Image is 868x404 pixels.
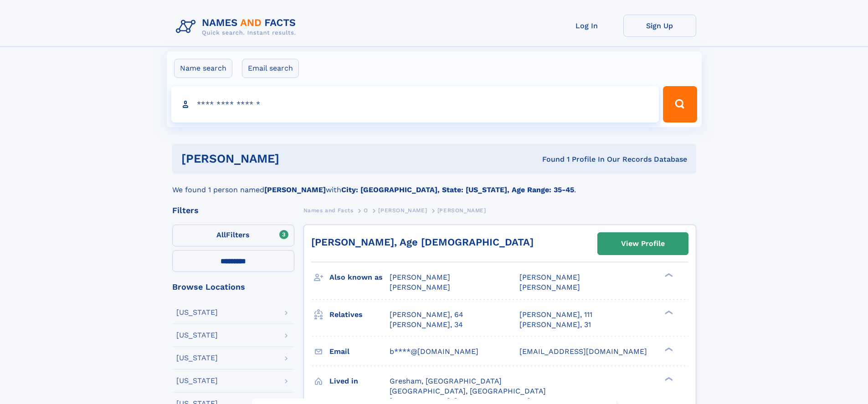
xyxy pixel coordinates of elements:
[303,205,354,216] a: Names and Facts
[176,309,218,316] div: [US_STATE]
[663,346,673,352] div: ❯
[171,86,659,123] input: search input
[176,354,218,362] div: [US_STATE]
[311,236,534,248] a: [PERSON_NAME], Age [DEMOGRAPHIC_DATA]
[329,373,390,389] h3: Lived in
[598,233,688,255] a: View Profile
[519,273,580,281] span: [PERSON_NAME]
[519,283,580,291] span: [PERSON_NAME]
[411,154,687,164] div: Found 1 Profile In Our Records Database
[390,320,463,330] a: [PERSON_NAME], 34
[329,307,390,322] h3: Relatives
[341,185,574,194] b: City: [GEOGRAPHIC_DATA], State: [US_STATE], Age Range: 35-45
[181,153,411,164] h1: [PERSON_NAME]
[663,376,673,382] div: ❯
[663,309,673,315] div: ❯
[390,273,450,281] span: [PERSON_NAME]
[623,15,696,37] a: Sign Up
[378,207,427,214] span: [PERSON_NAME]
[172,15,303,39] img: Logo Names and Facts
[621,233,665,254] div: View Profile
[519,320,591,330] a: [PERSON_NAME], 31
[663,86,697,123] button: Search Button
[519,310,592,320] a: [PERSON_NAME], 111
[390,387,546,395] span: [GEOGRAPHIC_DATA], [GEOGRAPHIC_DATA]
[329,344,390,359] h3: Email
[364,205,368,216] a: O
[172,225,294,246] label: Filters
[437,207,486,214] span: [PERSON_NAME]
[390,377,502,385] span: Gresham, [GEOGRAPHIC_DATA]
[176,332,218,339] div: [US_STATE]
[174,59,232,78] label: Name search
[242,59,299,78] label: Email search
[519,347,647,356] span: [EMAIL_ADDRESS][DOMAIN_NAME]
[172,206,294,215] div: Filters
[264,185,326,194] b: [PERSON_NAME]
[390,310,463,320] a: [PERSON_NAME], 64
[176,377,218,384] div: [US_STATE]
[390,283,450,291] span: [PERSON_NAME]
[172,174,696,195] div: We found 1 person named with .
[364,207,368,214] span: O
[216,230,226,239] span: All
[172,283,294,291] div: Browse Locations
[663,272,673,278] div: ❯
[378,205,427,216] a: [PERSON_NAME]
[550,15,623,37] a: Log In
[329,270,390,285] h3: Also known as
